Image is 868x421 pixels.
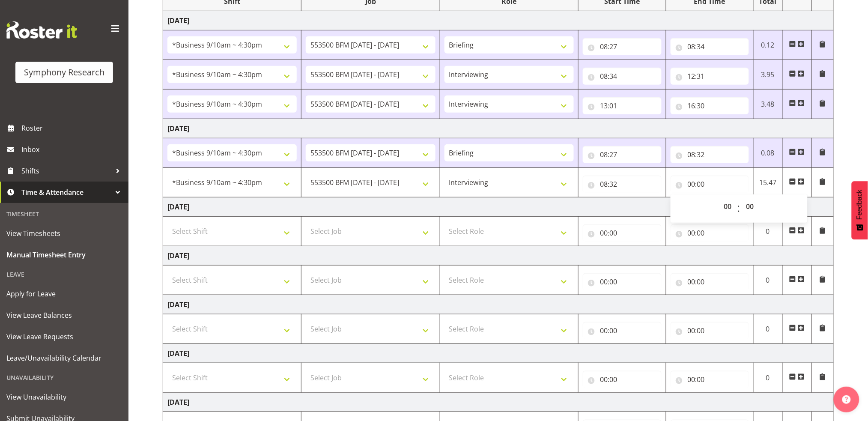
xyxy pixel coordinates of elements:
[671,68,749,85] input: Click to select...
[6,21,77,39] img: Rosterit website logo
[2,223,126,244] a: View Timesheets
[21,186,111,199] span: Time & Attendance
[2,205,126,223] div: Timesheet
[2,266,126,283] div: Leave
[6,309,122,322] span: View Leave Balances
[24,66,104,79] div: Symphony Research
[583,97,661,114] input: Click to select...
[6,227,122,240] span: View Timesheets
[6,352,122,364] span: Leave/Unavailability Calendar
[2,386,126,408] a: View Unavailability
[671,322,749,339] input: Click to select...
[753,363,782,393] td: 0
[671,371,749,388] input: Click to select...
[583,146,661,163] input: Click to select...
[583,322,661,339] input: Click to select...
[21,164,111,177] span: Shifts
[6,287,122,300] span: Apply for Leave
[671,224,749,242] input: Click to select...
[753,266,782,295] td: 0
[583,176,661,193] input: Click to select...
[753,314,782,344] td: 0
[2,283,126,305] a: Apply for Leave
[163,344,834,363] td: [DATE]
[583,371,661,388] input: Click to select...
[842,395,851,404] img: help-xxl-2.png
[671,273,749,290] input: Click to select...
[2,369,126,386] div: Unavailability
[163,119,834,138] td: [DATE]
[753,168,782,197] td: 15.47
[583,224,661,242] input: Click to select...
[671,176,749,193] input: Click to select...
[2,326,126,347] a: View Leave Requests
[6,330,122,343] span: View Leave Requests
[737,198,740,219] span: :
[163,393,834,412] td: [DATE]
[671,97,749,114] input: Click to select...
[163,295,834,314] td: [DATE]
[583,38,661,55] input: Click to select...
[2,347,126,369] a: Leave/Unavailability Calendar
[753,30,782,60] td: 0.12
[856,190,864,220] span: Feedback
[6,391,122,403] span: View Unavailability
[163,11,834,30] td: [DATE]
[6,248,122,261] span: Manual Timesheet Entry
[21,122,124,134] span: Roster
[2,305,126,326] a: View Leave Balances
[671,38,749,55] input: Click to select...
[753,138,782,168] td: 0.08
[753,60,782,90] td: 3.95
[21,143,124,156] span: Inbox
[163,197,834,217] td: [DATE]
[583,68,661,85] input: Click to select...
[2,244,126,266] a: Manual Timesheet Entry
[583,273,661,290] input: Click to select...
[163,246,834,266] td: [DATE]
[852,181,868,239] button: Feedback - Show survey
[753,217,782,246] td: 0
[671,146,749,163] input: Click to select...
[753,90,782,119] td: 3.48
